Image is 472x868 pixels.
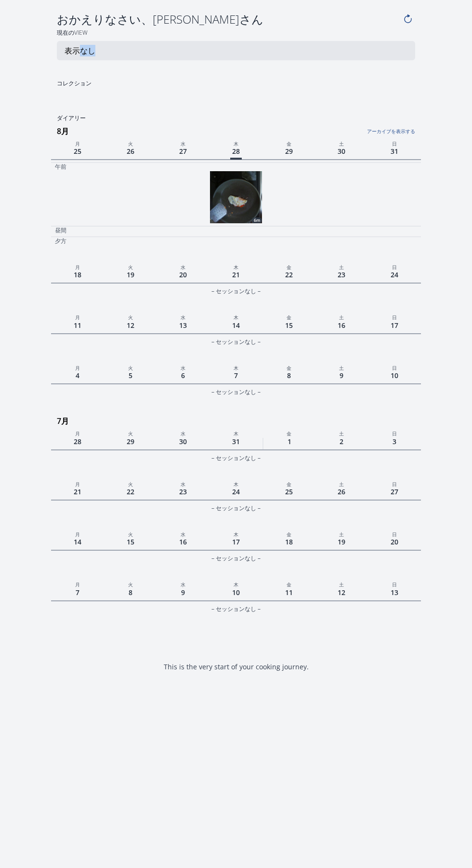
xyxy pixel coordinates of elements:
[262,262,315,271] p: 金
[368,529,421,538] p: 日
[51,452,421,464] div: – セッションなし –
[125,435,136,448] span: 29
[368,429,421,437] p: 日
[72,435,83,448] span: 28
[389,319,400,332] span: 17
[389,145,400,158] span: 31
[157,529,210,538] p: 水
[157,139,210,148] p: 水
[157,429,210,437] p: 水
[51,29,421,37] h2: 現在のView
[210,529,262,538] p: 木
[157,363,210,372] p: 水
[179,586,187,599] span: 9
[210,139,262,148] p: 木
[336,268,347,281] span: 23
[51,139,104,148] p: 月
[177,535,189,548] span: 16
[230,485,242,498] span: 24
[127,369,134,382] span: 5
[51,553,421,564] div: – セッションなし –
[262,139,315,148] p: 金
[368,363,421,372] p: 日
[55,237,66,245] p: 夕方
[230,435,242,448] span: 31
[210,363,262,372] p: 木
[262,363,315,372] p: 金
[230,268,242,281] span: 21
[391,435,398,448] span: 3
[125,485,136,498] span: 22
[230,145,242,160] span: 28
[177,268,189,281] span: 20
[283,586,295,599] span: 11
[338,435,345,448] span: 2
[104,479,157,488] p: 火
[65,45,95,56] p: 表示なし
[51,262,104,271] p: 月
[104,363,157,372] p: 火
[283,268,295,281] span: 22
[104,580,157,588] p: 火
[177,485,189,498] span: 23
[315,479,368,488] p: 土
[262,429,315,437] p: 金
[51,80,233,88] h2: コレクション
[157,479,210,488] p: 水
[368,262,421,271] p: 日
[55,227,66,234] p: 昼間
[336,586,347,599] span: 12
[125,535,136,548] span: 15
[125,268,136,281] span: 19
[51,662,421,691] p: This is the very start of your cooking journey.
[104,139,157,148] p: 火
[262,312,315,321] p: 金
[368,479,421,488] p: 日
[230,586,242,599] span: 10
[157,262,210,271] p: 水
[262,580,315,588] p: 金
[315,363,368,372] p: 土
[336,535,347,548] span: 19
[368,580,421,588] p: 日
[51,580,104,588] p: 月
[72,145,83,158] span: 25
[72,535,83,548] span: 14
[74,369,81,382] span: 4
[51,363,104,372] p: 月
[389,586,400,599] span: 13
[230,319,242,332] span: 14
[210,171,262,223] img: 250828002135_thumb.jpeg
[157,312,210,321] p: 水
[51,429,104,437] p: 月
[177,319,189,332] span: 13
[315,312,368,321] p: 土
[283,485,295,498] span: 25
[368,139,421,148] p: 日
[72,319,83,332] span: 11
[210,580,262,588] p: 木
[232,369,240,382] span: 7
[57,12,401,27] h4: おかえりなさい、[PERSON_NAME]さん
[262,529,315,538] p: 金
[125,319,136,332] span: 12
[127,586,134,599] span: 8
[283,145,295,158] span: 29
[72,485,83,498] span: 21
[125,145,136,158] span: 26
[157,580,210,588] p: 水
[74,586,81,599] span: 7
[51,336,421,348] div: – セッションなし –
[51,114,421,122] h2: ダイアリー
[315,529,368,538] p: 土
[389,369,400,382] span: 10
[104,262,157,271] p: 火
[51,285,421,297] div: – セッションなし –
[389,535,400,548] span: 20
[336,485,347,498] span: 26
[55,163,66,171] p: 午前
[315,429,368,437] p: 土
[51,479,104,488] p: 月
[51,529,104,538] p: 月
[177,145,189,158] span: 27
